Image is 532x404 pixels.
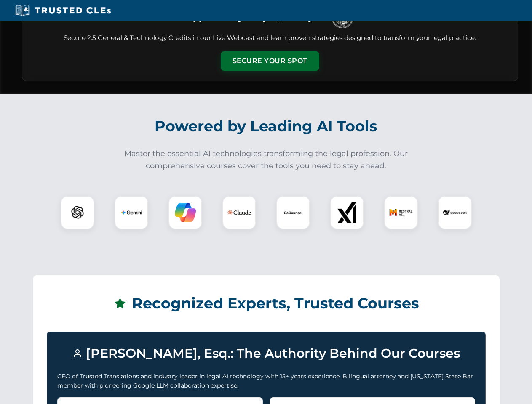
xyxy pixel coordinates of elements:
[337,202,358,223] img: xAI Logo
[443,201,467,224] img: DeepSeek Logo
[115,196,148,229] div: Gemini
[175,202,196,223] img: Copilot Logo
[61,196,94,229] div: ChatGPT
[222,196,256,229] div: Claude
[47,289,486,318] h2: Recognized Experts, Trusted Courses
[57,342,475,365] h3: [PERSON_NAME], Esq.: The Authority Behind Our Courses
[65,200,90,225] img: ChatGPT Logo
[119,148,414,172] p: Master the essential AI technologies transforming the legal profession. Our comprehensive courses...
[221,51,319,71] button: Secure Your Spot
[121,202,142,223] img: Gemini Logo
[438,196,472,229] div: DeepSeek
[389,201,413,224] img: Mistral AI Logo
[32,33,508,43] p: Secure 2.5 General & Technology Credits in our Live Webcast and learn proven strategies designed ...
[168,196,202,229] div: Copilot
[227,201,251,224] img: Claude Logo
[13,4,113,17] img: Trusted CLEs
[57,372,475,391] p: CEO of Trusted Translations and industry leader in legal AI technology with 15+ years experience....
[283,202,304,223] img: CoCounsel Logo
[330,196,364,229] div: xAI
[276,196,310,229] div: CoCounsel
[33,112,500,141] h2: Powered by Leading AI Tools
[384,196,418,229] div: Mistral AI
